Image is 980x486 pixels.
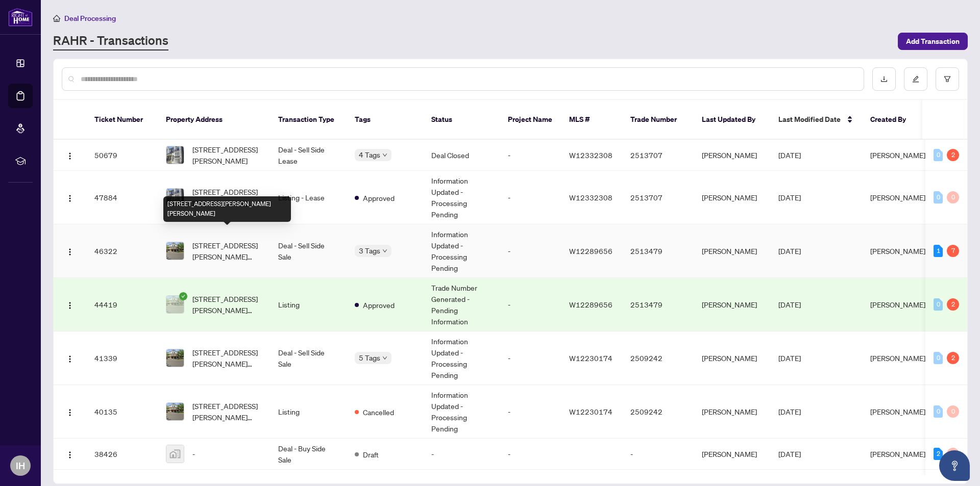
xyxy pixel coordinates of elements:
[270,171,347,224] td: Listing - Lease
[66,194,74,202] img: Logo
[347,100,423,140] th: Tags
[500,439,561,470] td: -
[934,352,943,364] div: 0
[62,350,78,366] button: Logo
[912,75,919,83] span: edit
[500,171,561,224] td: -
[569,246,612,255] span: W12289656
[778,114,841,125] span: Last Modified Date
[569,150,612,160] span: W12332308
[16,458,25,473] span: IH
[192,144,262,166] span: [STREET_ADDRESS][PERSON_NAME]
[359,245,380,257] span: 3 Tags
[500,140,561,171] td: -
[53,15,60,22] span: home
[622,278,694,331] td: 2513479
[163,196,291,222] div: [STREET_ADDRESS][PERSON_NAME][PERSON_NAME]
[939,450,970,481] button: Open asap
[770,100,862,140] th: Last Modified Date
[66,451,74,459] img: Logo
[870,407,925,416] span: [PERSON_NAME]
[62,446,78,462] button: Logo
[359,352,380,364] span: 5 Tags
[694,385,770,439] td: [PERSON_NAME]
[166,296,184,313] img: thumbnail-img
[86,331,158,385] td: 41339
[86,224,158,278] td: 46322
[64,14,116,23] span: Deal Processing
[778,407,801,416] span: [DATE]
[934,149,943,161] div: 0
[694,278,770,331] td: [PERSON_NAME]
[622,171,694,224] td: 2513707
[947,149,959,161] div: 2
[166,445,184,463] img: thumbnail-img
[192,293,262,316] span: [STREET_ADDRESS][PERSON_NAME][PERSON_NAME]
[423,385,500,439] td: Information Updated - Processing Pending
[62,296,78,313] button: Logo
[778,193,801,202] span: [DATE]
[936,67,959,91] button: filter
[934,405,943,418] div: 0
[947,405,959,418] div: 0
[778,449,801,458] span: [DATE]
[270,439,347,470] td: Deal - Buy Side Sale
[500,224,561,278] td: -
[270,385,347,439] td: Listing
[898,33,968,50] button: Add Transaction
[622,439,694,470] td: -
[363,192,395,203] span: Approved
[862,100,923,140] th: Created By
[66,248,74,256] img: Logo
[66,152,74,160] img: Logo
[906,33,960,49] span: Add Transaction
[62,189,78,206] button: Logo
[66,301,74,310] img: Logo
[166,349,184,367] img: thumbnail-img
[904,67,927,91] button: edit
[270,100,347,140] th: Transaction Type
[192,347,262,369] span: [STREET_ADDRESS][PERSON_NAME][PERSON_NAME]
[947,298,959,311] div: 2
[86,140,158,171] td: 50679
[569,193,612,202] span: W12332308
[778,353,801,363] span: [DATE]
[569,407,612,416] span: W12230174
[158,100,270,140] th: Property Address
[363,406,394,418] span: Cancelled
[8,8,33,27] img: logo
[870,193,925,202] span: [PERSON_NAME]
[53,32,168,50] a: RAHR - Transactions
[86,171,158,224] td: 47884
[569,300,612,309] span: W12289656
[192,240,262,262] span: [STREET_ADDRESS][PERSON_NAME][PERSON_NAME]
[934,448,943,460] div: 2
[500,331,561,385] td: -
[270,140,347,171] td: Deal - Sell Side Lease
[192,186,262,209] span: [STREET_ADDRESS][PERSON_NAME]
[86,100,158,140] th: Ticket Number
[270,224,347,278] td: Deal - Sell Side Sale
[166,146,184,164] img: thumbnail-img
[880,75,888,83] span: download
[872,67,896,91] button: download
[694,171,770,224] td: [PERSON_NAME]
[622,331,694,385] td: 2509242
[382,152,387,158] span: down
[363,299,395,311] span: Approved
[870,449,925,458] span: [PERSON_NAME]
[192,448,195,459] span: -
[778,150,801,160] span: [DATE]
[62,403,78,420] button: Logo
[423,278,500,331] td: Trade Number Generated - Pending Information
[166,189,184,206] img: thumbnail-img
[192,400,262,423] span: [STREET_ADDRESS][PERSON_NAME][PERSON_NAME]
[166,403,184,420] img: thumbnail-img
[944,75,951,83] span: filter
[423,439,500,470] td: -
[86,278,158,331] td: 44419
[166,242,184,260] img: thumbnail-img
[694,140,770,171] td: [PERSON_NAME]
[270,331,347,385] td: Deal - Sell Side Sale
[947,448,959,460] div: 0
